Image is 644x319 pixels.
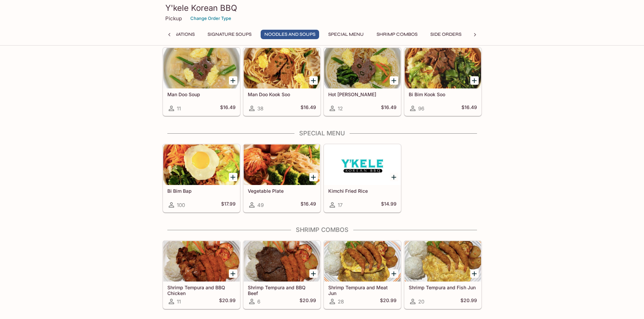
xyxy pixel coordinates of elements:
button: Signature Soups [204,30,255,39]
span: 12 [338,105,343,112]
a: Man Doo Kook Soo38$16.49 [243,48,320,116]
a: Bi Bim Bap100$17.99 [163,144,240,212]
h5: Bi Bim Kook Soo [409,91,477,97]
h5: Bi Bim Bap [167,188,236,194]
button: Add Shrimp Tempura and BBQ Beef [309,269,318,278]
button: Change Order Type [187,13,234,24]
h5: $20.99 [460,297,477,305]
button: Special Menu [325,30,367,39]
h5: Kimchi Fried Rice [328,188,397,194]
button: Add Shrimp Tempura and Meat Jun [390,269,398,278]
button: Add Man Doo Soup [229,76,237,85]
h5: Man Doo Kook Soo [248,91,316,97]
span: 49 [257,202,264,208]
button: Add Man Doo Kook Soo [309,76,318,85]
h5: $20.99 [219,297,236,305]
h5: Shrimp Tempura and BBQ Beef [248,285,316,296]
span: 100 [177,202,185,208]
span: 17 [338,202,342,208]
div: Bi Bim Bap [163,144,240,185]
div: Shrimp Tempura and Fish Jun [405,241,481,282]
div: Man Doo Kook Soo [244,48,320,88]
a: Shrimp Tempura and BBQ Chicken11$20.99 [163,241,240,309]
button: Side Orders [427,30,465,39]
a: Shrimp Tempura and Fish Jun20$20.99 [404,241,481,309]
h5: Hot [PERSON_NAME] [328,91,397,97]
h5: Shrimp Tempura and Fish Jun [409,285,477,290]
button: Add Hot Kook Soo [390,76,398,85]
h5: $16.49 [461,104,477,112]
button: Add Shrimp Tempura and BBQ Chicken [229,269,237,278]
span: 20 [418,298,424,305]
a: Kimchi Fried Rice17$14.99 [324,144,401,212]
div: Shrimp Tempura and Meat Jun [324,241,401,282]
h5: $17.99 [221,201,236,209]
a: Bi Bim Kook Soo96$16.49 [404,48,481,116]
h5: $16.49 [381,104,397,112]
div: Bi Bim Kook Soo [405,48,481,88]
span: 28 [338,298,344,305]
h5: $20.99 [380,297,397,305]
h5: Vegetable Plate [248,188,316,194]
h5: $20.99 [300,297,316,305]
span: 6 [257,298,260,305]
button: Add Bi Bim Bap [229,173,237,181]
button: Combinations [154,30,198,39]
span: 11 [177,298,181,305]
h4: Special Menu [163,130,482,137]
h5: $16.49 [301,201,316,209]
h5: Man Doo Soup [167,91,236,97]
h5: Shrimp Tempura and Meat Jun [328,285,397,296]
h3: Y'kele Korean BBQ [165,3,479,13]
p: Pickup [165,15,182,22]
div: Vegetable Plate [244,144,320,185]
span: 11 [177,105,181,112]
a: Man Doo Soup11$16.49 [163,48,240,116]
h5: $16.49 [220,104,236,112]
button: Add Vegetable Plate [309,173,318,181]
div: Shrimp Tempura and BBQ Chicken [163,241,240,282]
h4: Shrimp Combos [163,226,482,234]
div: Hot Kook Soo [324,48,401,88]
h5: $14.99 [381,201,397,209]
span: 96 [418,105,424,112]
button: Noodles and Soups [261,30,319,39]
a: Shrimp Tempura and Meat Jun28$20.99 [324,241,401,309]
button: Shrimp Combos [373,30,421,39]
button: Add Shrimp Tempura and Fish Jun [470,269,479,278]
span: 38 [257,105,263,112]
h5: Shrimp Tempura and BBQ Chicken [167,285,236,296]
div: Kimchi Fried Rice [324,144,401,185]
div: Shrimp Tempura and BBQ Beef [244,241,320,282]
button: Add Kimchi Fried Rice [390,173,398,181]
h5: $16.49 [301,104,316,112]
button: Add Bi Bim Kook Soo [470,76,479,85]
a: Hot [PERSON_NAME]12$16.49 [324,48,401,116]
a: Shrimp Tempura and BBQ Beef6$20.99 [243,241,320,309]
div: Man Doo Soup [163,48,240,88]
a: Vegetable Plate49$16.49 [243,144,320,212]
